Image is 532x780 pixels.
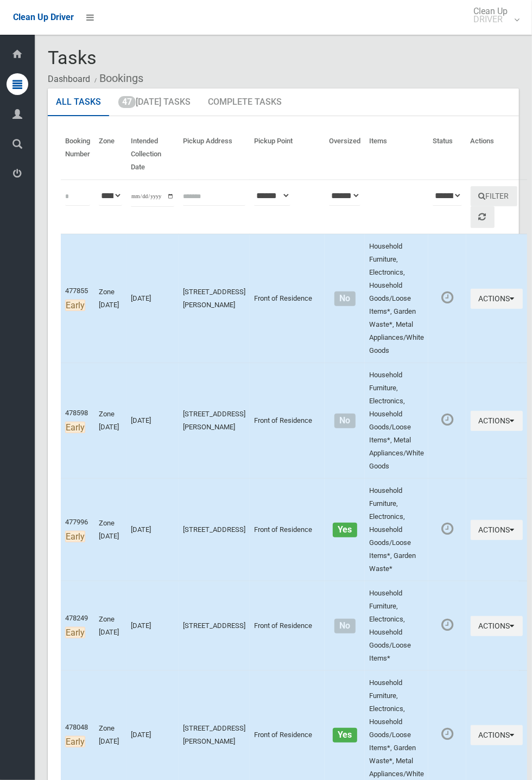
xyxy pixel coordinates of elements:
[94,479,126,581] td: Zone [DATE]
[65,736,85,747] span: Early
[471,616,523,636] button: Actions
[334,291,356,306] span: No
[61,363,94,479] td: 478598
[179,479,250,581] td: [STREET_ADDRESS]
[48,74,90,84] a: Dashboard
[13,12,74,22] span: Clean Up Driver
[471,520,523,540] button: Actions
[365,363,428,479] td: Household Furniture, Electronics, Household Goods/Loose Items*, Metal Appliances/White Goods
[92,68,143,88] li: Bookings
[61,581,94,671] td: 478249
[65,422,85,433] span: Early
[126,363,179,479] td: [DATE]
[250,581,325,671] td: Front of Residence
[250,129,325,180] th: Pickup Point
[334,619,356,633] span: No
[65,627,85,638] span: Early
[365,581,428,671] td: Household Furniture, Electronics, Household Goods/Loose Items*
[441,522,453,536] i: Booking awaiting collection. Mark as collected or report issues to complete task.
[468,7,518,23] span: Clean Up
[329,731,360,740] h4: Oversized
[441,618,453,632] i: Booking awaiting collection. Mark as collected or report issues to complete task.
[94,363,126,479] td: Zone [DATE]
[65,300,85,311] span: Early
[126,129,179,180] th: Intended Collection Date
[94,129,126,180] th: Zone
[428,129,466,180] th: Status
[179,234,250,363] td: [STREET_ADDRESS][PERSON_NAME]
[333,728,357,743] span: Yes
[329,622,360,631] h4: Normal sized
[441,290,453,305] i: Booking awaiting collection. Mark as collected or report issues to complete task.
[325,129,365,180] th: Oversized
[61,129,94,180] th: Booking Number
[65,531,85,542] span: Early
[471,186,517,206] button: Filter
[126,479,179,581] td: [DATE]
[179,581,250,671] td: [STREET_ADDRESS]
[48,88,109,117] a: All Tasks
[441,413,453,427] i: Booking awaiting collection. Mark as collected or report issues to complete task.
[13,9,74,26] a: Clean Up Driver
[48,47,97,68] span: Tasks
[334,414,356,428] span: No
[94,234,126,363] td: Zone [DATE]
[365,234,428,363] td: Household Furniture, Electronics, Household Goods/Loose Items*, Garden Waste*, Metal Appliances/W...
[471,411,523,431] button: Actions
[179,363,250,479] td: [STREET_ADDRESS][PERSON_NAME]
[61,234,94,363] td: 477855
[179,129,250,180] th: Pickup Address
[126,234,179,363] td: [DATE]
[250,363,325,479] td: Front of Residence
[441,727,453,741] i: Booking awaiting collection. Mark as collected or report issues to complete task.
[61,479,94,581] td: 477996
[333,523,357,537] span: Yes
[471,725,523,745] button: Actions
[200,88,290,117] a: Complete Tasks
[126,581,179,671] td: [DATE]
[365,479,428,581] td: Household Furniture, Electronics, Household Goods/Loose Items*, Garden Waste*
[110,88,199,117] a: 47[DATE] Tasks
[250,479,325,581] td: Front of Residence
[473,15,508,23] small: DRIVER
[329,525,360,535] h4: Oversized
[365,129,428,180] th: Items
[94,581,126,671] td: Zone [DATE]
[466,129,527,180] th: Actions
[329,416,360,426] h4: Normal sized
[118,96,136,108] span: 47
[471,289,523,309] button: Actions
[250,234,325,363] td: Front of Residence
[329,294,360,303] h4: Normal sized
